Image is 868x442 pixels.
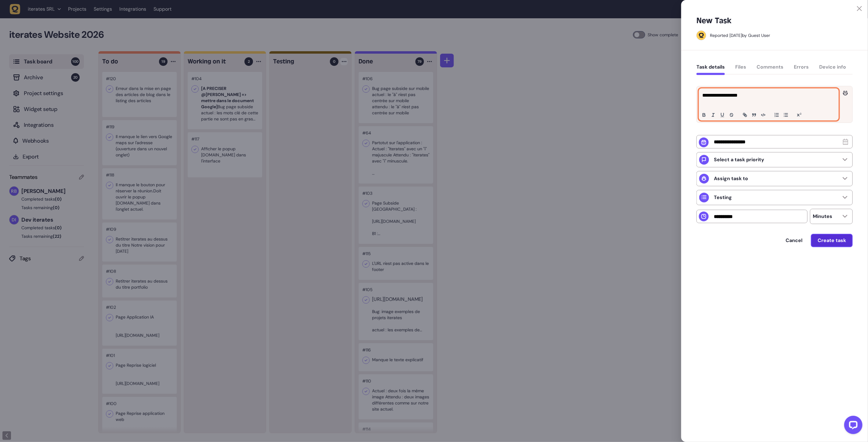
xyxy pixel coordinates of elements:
[710,33,742,38] div: Reported [DATE]
[779,234,808,247] button: Cancel
[696,16,732,26] h5: New Task
[839,413,865,439] iframe: LiveChat chat widget
[786,238,802,243] span: Cancel
[813,213,832,219] p: Minutes
[696,64,725,75] button: Task details
[818,238,846,243] span: Create task
[714,176,748,182] p: Assign task to
[714,194,732,201] p: Testing
[697,31,706,40] img: Guest User
[811,234,853,247] button: Create task
[710,32,770,38] div: by Guest User
[714,157,764,163] p: Select a task priority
